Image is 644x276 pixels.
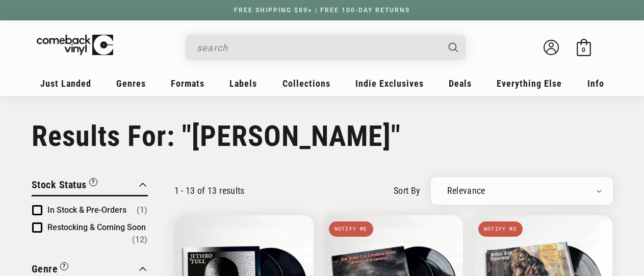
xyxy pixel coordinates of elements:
span: Number of products: (1) [137,204,147,216]
span: Number of products: (12) [132,234,147,246]
span: In Stock & Pre-Orders [47,205,126,215]
span: Formats [171,78,204,89]
span: Restocking & Coming Soon [47,222,146,232]
span: Everything Else [497,78,562,89]
div: Search [186,35,466,60]
label: sort by [394,184,421,197]
span: Labels [229,78,257,89]
button: Search [440,35,467,60]
span: Stock Status [32,179,87,191]
span: Just Landed [40,78,91,89]
a: FREE SHIPPING $89+ | FREE 100-DAY RETURNS [224,7,420,14]
span: Deals [449,78,472,89]
input: search [197,37,439,58]
span: Genre [32,263,58,275]
h1: Results For: "[PERSON_NAME]" [32,119,613,153]
button: Filter by Stock Status [32,177,97,195]
span: 0 [582,46,585,54]
span: Indie Exclusives [355,78,424,89]
span: Collections [282,78,330,89]
p: 1 - 13 of 13 results [174,185,245,196]
span: Genres [116,78,146,89]
span: Info [587,78,604,89]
